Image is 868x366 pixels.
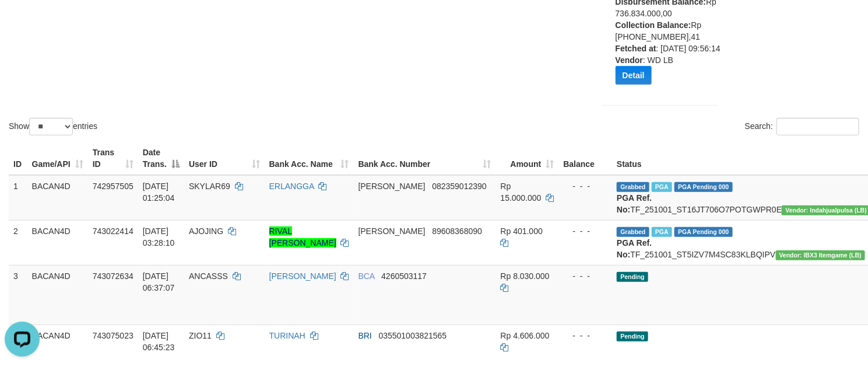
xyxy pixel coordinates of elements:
[143,331,175,352] span: [DATE] 06:45:23
[501,182,542,203] span: Rp 15.000.000
[674,227,733,237] span: PGA Pending
[501,226,543,236] span: Rp 401.000
[354,142,496,175] th: Bank Acc. Number: activate to sort column ascending
[189,182,230,191] span: SKYLAR69
[93,182,133,191] span: 742957505
[432,226,482,236] span: Copy 89608368090 to clipboard
[616,55,643,65] b: Vendor
[617,193,652,214] b: PGA Ref. No:
[563,330,607,341] div: - - -
[745,118,859,135] label: Search:
[88,142,138,175] th: Trans ID: activate to sort column ascending
[501,331,550,340] span: Rp 4.606.000
[269,271,336,281] a: [PERSON_NAME]
[563,180,607,192] div: - - -
[617,182,649,192] span: Grabbed
[563,225,607,237] div: - - -
[496,142,559,175] th: Amount: activate to sort column ascending
[776,250,866,260] span: Vendor URL: https://dashboard.q2checkout.com/secure
[776,118,859,135] input: Search:
[189,271,228,281] span: ANCASSS
[27,220,88,265] td: BACAN4D
[674,182,733,192] span: PGA Pending
[143,271,175,292] span: [DATE] 06:37:07
[143,226,175,248] span: [DATE] 03:28:10
[359,331,372,340] span: BRI
[359,271,375,281] span: BCA
[138,142,184,175] th: Date Trans.: activate to sort column descending
[27,265,88,325] td: BACAN4D
[93,271,133,281] span: 743072634
[9,175,27,221] td: 1
[359,226,426,236] span: [PERSON_NAME]
[652,227,672,237] span: Marked by bovbc4
[9,265,27,325] td: 3
[269,182,314,191] a: ERLANGGA
[27,175,88,221] td: BACAN4D
[143,182,175,203] span: [DATE] 01:25:04
[652,182,672,192] span: Marked by bovbc4
[616,66,652,85] button: Detail
[5,5,40,40] button: Open LiveChat chat widget
[617,332,648,341] span: Pending
[616,44,656,53] b: Fetched at
[93,226,133,236] span: 743022414
[617,272,648,282] span: Pending
[93,331,133,340] span: 743075023
[9,142,27,175] th: ID
[265,142,354,175] th: Bank Acc. Name: activate to sort column ascending
[381,271,427,281] span: Copy 4260503117 to clipboard
[29,118,73,135] select: Showentries
[189,226,223,236] span: AJOJING
[432,182,486,191] span: Copy 082359012390 to clipboard
[359,182,426,191] span: [PERSON_NAME]
[269,226,336,248] a: RIVAL [PERSON_NAME]
[9,220,27,265] td: 2
[616,20,691,30] b: Collection Balance:
[501,271,550,281] span: Rp 8.030.000
[617,238,652,259] b: PGA Ref. No:
[379,331,447,340] span: Copy 035501003821565 to clipboard
[269,331,305,340] a: TURINAH
[27,142,88,175] th: Game/API: activate to sort column ascending
[617,227,649,237] span: Grabbed
[9,118,97,135] label: Show entries
[558,142,612,175] th: Balance
[184,142,265,175] th: User ID: activate to sort column ascending
[189,331,212,340] span: ZIO11
[563,270,607,282] div: - - -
